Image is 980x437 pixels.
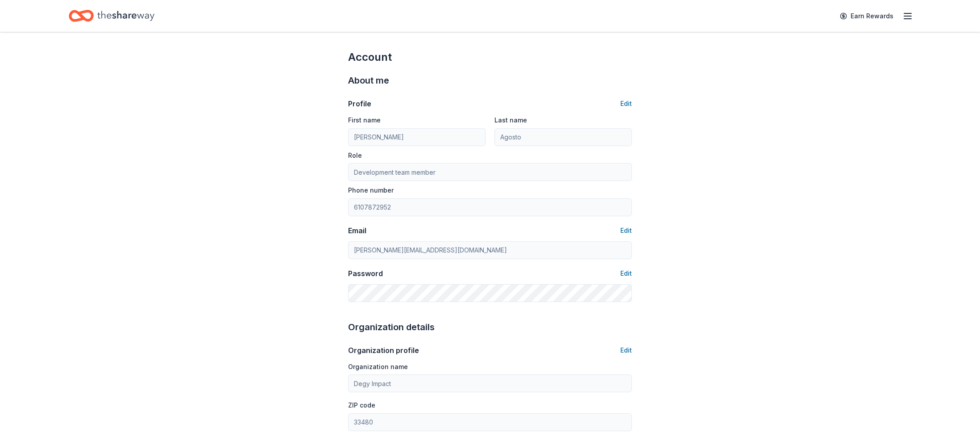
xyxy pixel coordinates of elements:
[348,362,408,371] label: Organization name
[348,151,362,160] label: Role
[620,345,632,356] button: Edit
[348,345,419,356] div: Organization profile
[69,5,154,26] a: Home
[348,268,383,279] div: Password
[348,320,632,334] div: Organization details
[348,98,371,109] div: Profile
[348,73,632,88] div: About me
[620,225,632,236] button: Edit
[620,268,632,279] button: Edit
[494,116,527,125] label: Last name
[348,116,381,125] label: First name
[348,401,375,410] label: ZIP code
[348,413,632,431] input: 12345 (U.S. only)
[348,225,366,236] div: Email
[835,8,899,24] a: Earn Rewards
[348,186,394,195] label: Phone number
[348,50,632,64] div: Account
[620,98,632,109] button: Edit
